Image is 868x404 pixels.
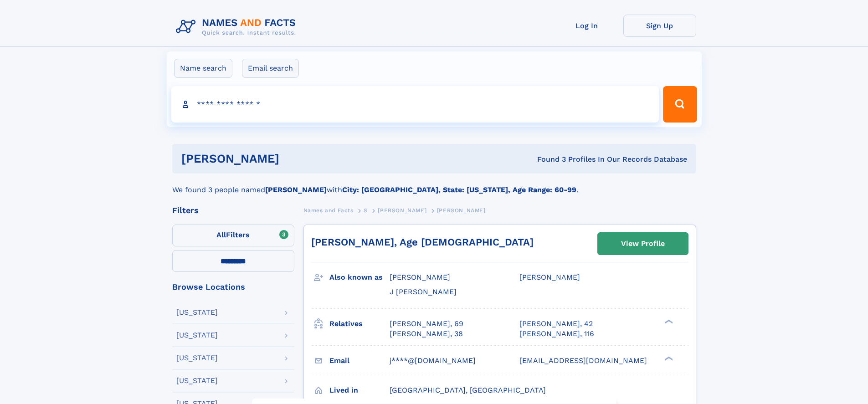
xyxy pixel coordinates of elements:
[172,206,294,215] div: Filters
[176,332,218,339] div: [US_STATE]
[378,205,426,216] a: [PERSON_NAME]
[329,383,390,398] h3: Lived in
[172,283,294,291] div: Browse Locations
[663,318,673,324] div: ❯
[329,316,390,332] h3: Relatives
[598,233,688,255] a: View Profile
[519,273,580,281] span: [PERSON_NAME]
[390,287,457,296] span: J [PERSON_NAME]
[181,153,408,164] h1: [PERSON_NAME]
[311,236,534,248] a: [PERSON_NAME], Age [DEMOGRAPHIC_DATA]
[364,205,368,216] a: S
[329,270,390,285] h3: Also known as
[172,15,303,39] img: Logo Names and Facts
[623,15,696,37] a: Sign Up
[329,353,390,368] h3: Email
[265,185,327,194] b: [PERSON_NAME]
[519,319,593,329] a: [PERSON_NAME], 42
[172,174,696,195] div: We found 3 people named with .
[171,86,659,123] input: search input
[390,319,463,329] a: [PERSON_NAME], 69
[303,205,354,216] a: Names and Facts
[364,207,368,214] span: S
[390,273,450,281] span: [PERSON_NAME]
[390,386,546,394] span: [GEOGRAPHIC_DATA], [GEOGRAPHIC_DATA]
[242,59,299,78] label: Email search
[174,59,232,78] label: Name search
[519,356,647,365] span: [EMAIL_ADDRESS][DOMAIN_NAME]
[437,207,486,214] span: [PERSON_NAME]
[176,354,218,362] div: [US_STATE]
[408,154,687,164] div: Found 3 Profiles In Our Records Database
[519,329,594,339] a: [PERSON_NAME], 116
[390,329,463,339] a: [PERSON_NAME], 38
[663,355,673,361] div: ❯
[378,207,426,214] span: [PERSON_NAME]
[621,233,665,254] div: View Profile
[176,309,218,316] div: [US_STATE]
[550,15,623,37] a: Log In
[342,185,576,194] b: City: [GEOGRAPHIC_DATA], State: [US_STATE], Age Range: 60-99
[176,377,218,384] div: [US_STATE]
[663,86,697,123] button: Search Button
[172,225,294,246] label: Filters
[216,230,226,239] span: All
